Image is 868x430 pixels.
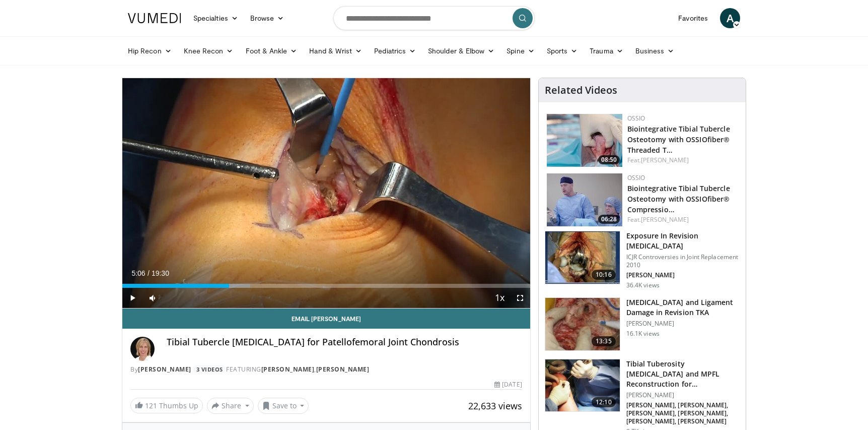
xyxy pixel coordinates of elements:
[490,288,510,308] button: Playback Rate
[626,330,660,338] p: 16.1K views
[545,298,620,350] img: whiteside_bone_loss_3.png.150x105_q85_crop-smart_upscale.jpg
[626,401,740,425] p: [PERSON_NAME], [PERSON_NAME], [PERSON_NAME], [PERSON_NAME], [PERSON_NAME], [PERSON_NAME]
[641,215,689,224] a: [PERSON_NAME]
[598,155,620,164] span: 08:50
[545,297,740,351] a: 13:35 [MEDICAL_DATA] and Ligament Damage in Revision TKA [PERSON_NAME] 16.1K views
[207,398,254,414] button: Share
[468,400,522,412] span: 22,633 views
[193,365,226,374] a: 3 Videos
[148,269,150,277] span: /
[626,391,740,399] p: [PERSON_NAME]
[178,41,240,61] a: Knee Recon
[122,78,530,309] video-js: Video Player
[626,297,740,318] h3: [MEDICAL_DATA] and Ligament Damage in Revision TKA
[627,124,730,155] a: Biointegrative Tibial Tubercle Osteotomy with OSSIOfiber® Threaded T…
[494,380,522,389] div: [DATE]
[627,114,645,122] a: OSSIO
[545,231,620,284] img: Screen_shot_2010-09-03_at_2.11.03_PM_2.png.150x105_q85_crop-smart_upscale.jpg
[258,398,309,414] button: Save to
[547,173,622,226] a: 06:28
[626,253,740,269] p: ICJR Controversies in Joint Replacement 2010
[145,401,157,410] span: 121
[592,336,616,346] span: 13:35
[333,6,535,30] input: Search topics, interventions
[130,365,522,374] div: By FEATURING ,
[626,231,740,251] h3: Exposure In Revision [MEDICAL_DATA]
[122,288,142,308] button: Play
[626,271,740,279] p: [PERSON_NAME]
[545,84,617,96] h4: Related Videos
[240,41,304,61] a: Foot & Ankle
[627,183,730,214] a: Biointegrative Tibial Tubercle Osteotomy with OSSIOfiber® Compressio…
[720,8,740,28] a: A
[500,41,540,61] a: Spine
[545,231,740,289] a: 10:16 Exposure In Revision [MEDICAL_DATA] ICJR Controversies in Joint Replacement 2010 [PERSON_NA...
[303,41,368,61] a: Hand & Wrist
[641,156,689,164] a: [PERSON_NAME]
[368,41,422,61] a: Pediatrics
[629,41,681,61] a: Business
[627,215,738,224] div: Feat.
[138,365,191,374] a: [PERSON_NAME]
[142,288,163,308] button: Mute
[128,13,181,23] img: VuMedi Logo
[626,320,740,328] p: [PERSON_NAME]
[131,269,145,277] span: 5:06
[547,114,622,167] img: 14934b67-7d06-479f-8b24-1e3c477188f5.150x105_q85_crop-smart_upscale.jpg
[244,8,291,28] a: Browse
[122,284,530,288] div: Progress Bar
[130,398,203,413] a: 121 Thumbs Up
[422,41,500,61] a: Shoulder & Elbow
[167,337,522,348] h4: Tibial Tubercle [MEDICAL_DATA] for Patellofemoral Joint Chondrosis
[541,41,584,61] a: Sports
[316,365,370,374] a: [PERSON_NAME]
[672,8,714,28] a: Favorites
[122,309,530,329] a: Email [PERSON_NAME]
[130,337,155,361] img: Avatar
[152,269,169,277] span: 19:30
[598,215,620,224] span: 06:28
[547,114,622,167] a: 08:50
[627,173,645,182] a: OSSIO
[626,359,740,389] h3: Tibial Tuberosity [MEDICAL_DATA] and MPFL Reconstruction for Patellofemor…
[626,281,660,289] p: 36.4K views
[547,173,622,226] img: 2fac5f83-3fa8-46d6-96c1-ffb83ee82a09.150x105_q85_crop-smart_upscale.jpg
[545,359,620,412] img: cab769df-a0f6-4752-92da-42e92bb4de9a.150x105_q85_crop-smart_upscale.jpg
[627,156,738,165] div: Feat.
[187,8,244,28] a: Specialties
[592,397,616,407] span: 12:10
[122,41,178,61] a: Hip Recon
[261,365,315,374] a: [PERSON_NAME]
[510,288,530,308] button: Fullscreen
[592,270,616,280] span: 10:16
[584,41,629,61] a: Trauma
